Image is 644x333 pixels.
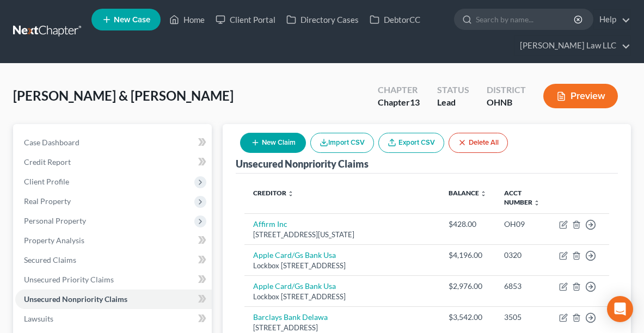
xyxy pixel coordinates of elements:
span: Property Analysis [24,236,84,245]
a: Affirm Inc [253,219,287,229]
div: OH09 [504,219,542,230]
div: Lead [437,96,469,109]
div: Open Intercom Messenger [607,296,633,322]
a: Apple Card/Gs Bank Usa [253,250,336,260]
a: Credit Report [15,152,212,172]
div: Chapter [378,84,420,96]
span: Client Profile [24,177,69,186]
div: District [487,84,526,96]
a: Creditor unfold_more [253,189,294,197]
span: Unsecured Priority Claims [24,275,114,284]
div: $2,976.00 [449,281,487,292]
a: Property Analysis [15,231,212,250]
div: $428.00 [449,219,487,230]
i: unfold_more [480,190,487,197]
div: 6853 [504,281,542,292]
input: Search by name... [476,9,575,29]
a: Directory Cases [281,10,364,29]
a: Unsecured Nonpriority Claims [15,289,212,309]
a: Home [164,10,210,29]
div: 0320 [504,250,542,261]
div: OHNB [487,96,526,109]
a: [PERSON_NAME] Law LLC [514,36,630,55]
span: [PERSON_NAME] & [PERSON_NAME] [13,88,234,103]
div: $4,196.00 [449,250,487,261]
a: Lawsuits [15,309,212,329]
div: $3,542.00 [449,312,487,323]
span: Case Dashboard [24,138,79,147]
a: Export CSV [378,133,444,153]
span: Secured Claims [24,255,76,264]
i: unfold_more [287,190,294,197]
span: Real Property [24,196,71,206]
a: DebtorCC [364,10,426,29]
a: Barclays Bank Delawa [253,312,328,322]
a: Apple Card/Gs Bank Usa [253,281,336,291]
button: Preview [543,84,618,108]
a: Balance unfold_more [449,189,487,197]
span: Personal Property [24,216,86,225]
a: Secured Claims [15,250,212,270]
span: New Case [114,16,150,24]
a: Unsecured Priority Claims [15,270,212,289]
span: Unsecured Nonpriority Claims [24,294,127,304]
div: Status [437,84,469,96]
div: Lockbox [STREET_ADDRESS] [253,261,431,271]
span: Credit Report [24,157,71,166]
span: 13 [410,97,420,107]
button: Import CSV [310,133,374,153]
button: New Claim [240,133,306,153]
a: Client Portal [210,10,281,29]
a: Acct Number unfold_more [504,189,540,206]
div: [STREET_ADDRESS] [253,323,431,333]
div: 3505 [504,312,542,323]
a: Case Dashboard [15,133,212,152]
i: unfold_more [533,200,540,206]
div: Unsecured Nonpriority Claims [236,157,369,170]
div: Chapter [378,96,420,109]
div: [STREET_ADDRESS][US_STATE] [253,230,431,240]
a: Help [594,10,630,29]
button: Delete All [449,133,508,153]
div: Lockbox [STREET_ADDRESS] [253,292,431,302]
span: Lawsuits [24,314,53,323]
